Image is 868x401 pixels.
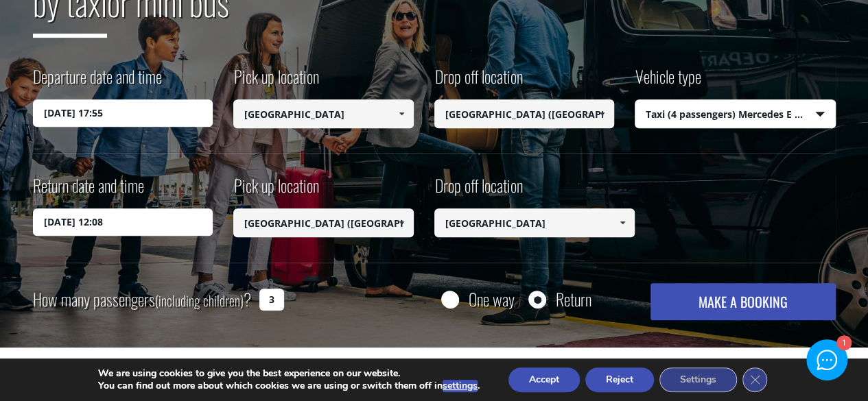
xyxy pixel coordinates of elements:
label: Drop off location [434,173,523,208]
label: Departure date and time [33,64,162,99]
a: Show All Items [390,208,412,237]
input: Select drop-off location [434,99,615,128]
p: You can find out more about which cookies we are using or switch them off in . [98,380,480,392]
a: Show All Items [611,208,634,237]
label: Drop off location [434,64,523,99]
button: MAKE A BOOKING [650,283,835,320]
small: (including children) [155,290,244,311]
p: We are using cookies to give you the best experience on our website. [98,367,480,380]
button: Settings [659,367,737,392]
label: Pick up location [233,173,319,208]
label: Return [556,291,591,308]
div: 1 [836,336,850,350]
button: Close GDPR Cookie Banner [742,367,767,392]
input: Select drop-off location [434,208,635,237]
button: Reject [585,367,654,392]
button: settings [443,380,478,392]
input: Select pickup location [233,208,414,237]
label: Return date and time [33,173,144,208]
button: Accept [508,367,580,392]
input: Select pickup location [233,99,414,128]
label: How many passengers ? [33,283,251,317]
a: Show All Items [390,99,412,128]
span: Taxi (4 passengers) Mercedes E Class [635,100,835,129]
label: Vehicle type [635,64,701,99]
a: Show All Items [591,99,613,128]
label: One way [469,291,515,308]
label: Pick up location [233,64,319,99]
